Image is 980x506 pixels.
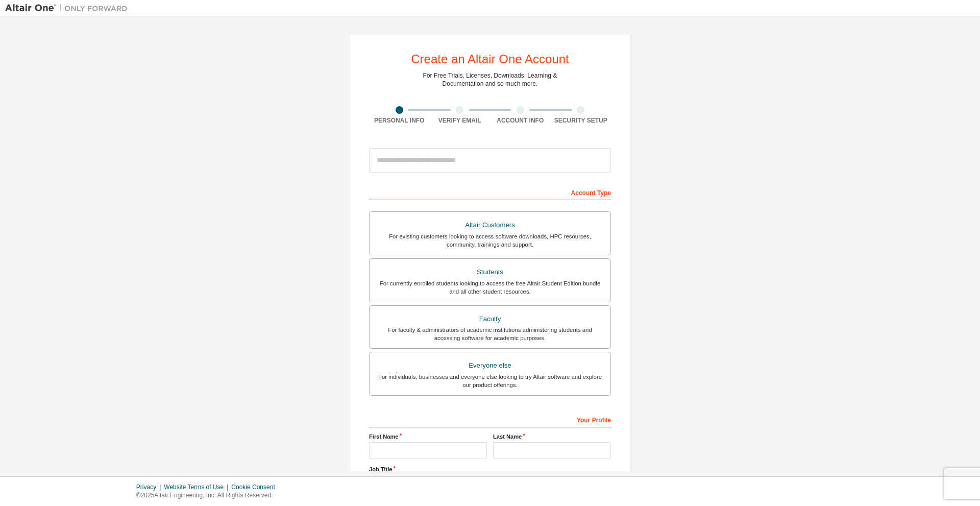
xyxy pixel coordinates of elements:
div: Cookie Consent [231,483,281,491]
div: Verify Email [430,116,491,125]
p: © 2025 Altair Engineering, Inc. All Rights Reserved. [136,491,281,500]
div: For individuals, businesses and everyone else looking to try Altair software and explore our prod... [376,373,604,389]
div: Students [376,265,604,279]
div: For existing customers looking to access software downloads, HPC resources, community, trainings ... [376,232,604,249]
div: Privacy [136,483,164,491]
label: First Name [369,432,487,441]
div: Security Setup [551,116,611,125]
div: Account Info [490,116,551,125]
div: For faculty & administrators of academic institutions administering students and accessing softwa... [376,326,604,342]
div: Altair Customers [376,218,604,232]
div: Your Profile [369,411,611,427]
div: For Free Trials, Licenses, Downloads, Learning & Documentation and so much more. [423,71,557,88]
div: For currently enrolled students looking to access the free Altair Student Edition bundle and all ... [376,279,604,296]
div: Website Terms of Use [164,483,231,491]
div: Faculty [376,312,604,326]
div: Everyone else [376,358,604,373]
div: Personal Info [369,116,430,125]
label: Job Title [369,465,611,473]
label: Last Name [493,432,611,441]
img: Altair One [5,3,133,13]
div: Account Type [369,184,611,200]
div: Create an Altair One Account [411,53,569,65]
